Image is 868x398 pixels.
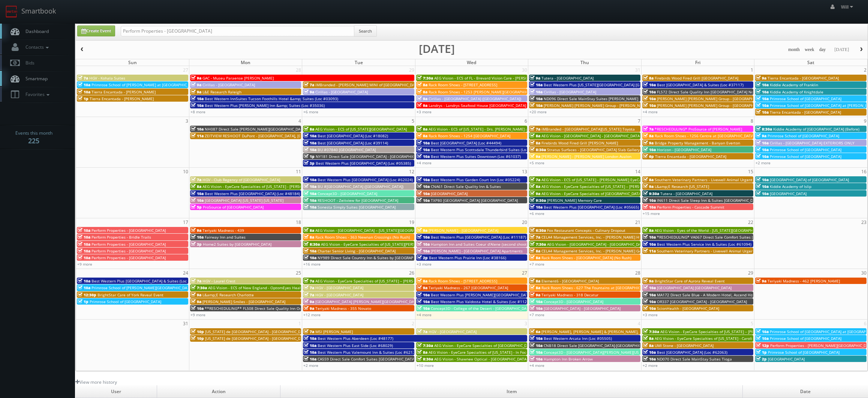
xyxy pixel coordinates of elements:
[191,191,204,196] span: 10a
[417,89,427,95] span: 8a
[643,228,654,233] span: 8a
[429,255,506,260] span: Best Western Plus Prairie Inn (Loc #38166)
[417,255,428,260] span: 2p
[770,110,841,115] span: Tierra Encantada - [GEOGRAPHIC_DATA]
[756,191,769,196] span: 10a
[78,242,90,247] span: 10a
[417,198,430,203] span: 10a
[89,75,125,81] span: HGV - Kohala Suites
[78,75,88,81] span: 7a
[318,204,396,210] span: Sonesta Simply Suites [GEOGRAPHIC_DATA]
[304,89,314,95] span: 9a
[655,154,726,159] span: Tierra Encantada - [GEOGRAPHIC_DATA]
[78,285,90,290] span: 10a
[315,285,363,290] span: HGV - [GEOGRAPHIC_DATA]
[643,140,654,146] span: 9a
[91,255,166,260] span: Perform Properties - [GEOGRAPHIC_DATA]
[530,292,540,297] span: 9a
[541,191,689,196] span: AEG Vision - EyeCare Specialties of [GEOGRAPHIC_DATA] - Medfield Eye Associates
[429,133,510,138] span: Rack Room Shoes - 1254 [GEOGRAPHIC_DATA]
[530,242,546,247] span: 7:30a
[304,140,316,146] span: 10a
[304,299,314,304] span: 9a
[191,96,204,101] span: 10a
[530,177,540,182] span: 7a
[530,228,546,233] span: 6:30a
[78,278,90,284] span: 10a
[770,82,818,87] span: Kiddie Academy of Franklin
[530,103,543,108] span: 10a
[802,45,817,54] button: week
[304,126,314,132] span: 8a
[318,133,388,138] span: Best [GEOGRAPHIC_DATA] (Loc #18082)
[321,242,470,247] span: AEG Vision - EyeCare Specialties of [US_STATE][PERSON_NAME] Eyecare Associates
[304,204,316,210] span: 10a
[417,103,427,108] span: 9a
[768,75,839,81] span: Tierra Encantada - [GEOGRAPHIC_DATA]
[657,96,807,101] span: [PERSON_NAME] [PERSON_NAME] Group - [GEOGRAPHIC_DATA] - [STREET_ADDRESS]
[541,184,687,189] span: AEG Vision - EyeCare Specialties of [US_STATE] – [PERSON_NAME] Family EyeCare
[315,89,368,95] span: Cirillas - [GEOGRAPHIC_DATA]
[431,234,526,240] span: Best Western Plus [GEOGRAPHIC_DATA] (Loc #11187)
[429,126,563,132] span: AEG Vision - ECS of [US_STATE] - Drs. [PERSON_NAME] and [PERSON_NAME]
[530,255,540,260] span: 8a
[205,126,351,132] span: NH087 Direct Sale [PERSON_NAME][GEOGRAPHIC_DATA], Ascend Hotel Collection
[541,140,618,146] span: Firebirds Wood Fired Grill [PERSON_NAME]
[315,292,363,297] span: HGV - [GEOGRAPHIC_DATA]
[655,126,742,132] span: *RESCHEDULING* ProSource of [PERSON_NAME]
[91,228,166,233] span: Perform Properties - [GEOGRAPHIC_DATA]
[655,140,740,146] span: Bridge Property Management - Banyan Everton
[78,89,90,95] span: 10a
[191,292,201,297] span: 9a
[657,82,744,87] span: Best [GEOGRAPHIC_DATA] & Suites (Loc #37117)
[643,103,656,108] span: 10a
[756,140,769,146] span: 10a
[77,26,115,36] a: Create Event
[191,299,201,304] span: 9a
[756,126,772,132] span: 8:30a
[318,248,396,254] span: Charter Senior Living - [GEOGRAPHIC_DATA]
[304,255,316,260] span: 10a
[541,285,671,290] span: Rack Room Shoes - 627 The Fountains at [GEOGRAPHIC_DATA] (No Rush)
[202,292,254,297] span: L&amp;E Research Charlotte
[530,184,540,189] span: 8a
[22,28,49,35] span: Dashboard
[316,161,411,166] span: Best Western Plus [GEOGRAPHIC_DATA] (Loc #05385)
[90,299,161,304] span: Primrose School of [GEOGRAPHIC_DATA]
[202,278,235,284] span: HGV - Laurel Crest
[429,82,497,87] span: Rack Room Shoes - [STREET_ADDRESS]
[315,234,410,240] span: Rack Room Shoes - 363 Newnan Crossings (No Rush)
[203,204,264,210] span: ProSource of [GEOGRAPHIC_DATA]
[547,198,602,203] span: [PERSON_NAME] Memory Care
[529,261,544,267] a: +7 more
[657,285,732,290] span: [GEOGRAPHIC_DATA] [GEOGRAPHIC_DATA]
[205,191,300,196] span: Best Western Plus [GEOGRAPHIC_DATA] (Loc #48184)
[78,255,90,260] span: 10a
[304,161,315,166] span: 3p
[202,75,274,81] span: GAC - Museu Paraense [PERSON_NAME]
[202,299,285,304] span: [PERSON_NAME] Smiles - [GEOGRAPHIC_DATA]
[643,133,654,138] span: 8a
[431,191,468,196] span: [GEOGRAPHIC_DATA]
[191,228,201,233] span: 9a
[544,103,732,108] span: [PERSON_NAME] [PERSON_NAME] Group - [PERSON_NAME] - 712 [PERSON_NAME] Trove [PERSON_NAME]
[318,198,398,203] span: RESHOOT - Zeitview for [GEOGRAPHIC_DATA]
[660,191,712,196] span: Tutera - [GEOGRAPHIC_DATA]
[770,177,849,182] span: [GEOGRAPHIC_DATA] of [GEOGRAPHIC_DATA]
[417,82,427,87] span: 8a
[203,242,271,247] span: Home2 Suites by [GEOGRAPHIC_DATA]
[202,184,388,189] span: AEG Vision - EyeCare Specialties of [US_STATE] - [PERSON_NAME] Eyecare Associates - [PERSON_NAME]
[530,248,540,254] span: 8a
[655,133,754,138] span: Rack Room Shoes - 1256 Centre at [GEOGRAPHIC_DATA]
[770,154,841,159] span: Primrose School of [GEOGRAPHIC_DATA]
[431,248,523,254] span: [PERSON_NAME] - [GEOGRAPHIC_DATA] Apartments
[318,147,376,152] span: BU #07840 [GEOGRAPHIC_DATA]
[770,140,855,146] span: Cirillas - [GEOGRAPHIC_DATA] EXTERIORS ONLY
[191,89,201,95] span: 9a
[530,278,540,284] span: 8a
[541,255,631,260] span: Rack Room Shoes - [GEOGRAPHIC_DATA] (No Rush)
[191,75,201,81] span: 9a
[770,184,811,189] span: Kiddie Academy of Islip
[417,234,430,240] span: 10a
[643,292,656,297] span: 10a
